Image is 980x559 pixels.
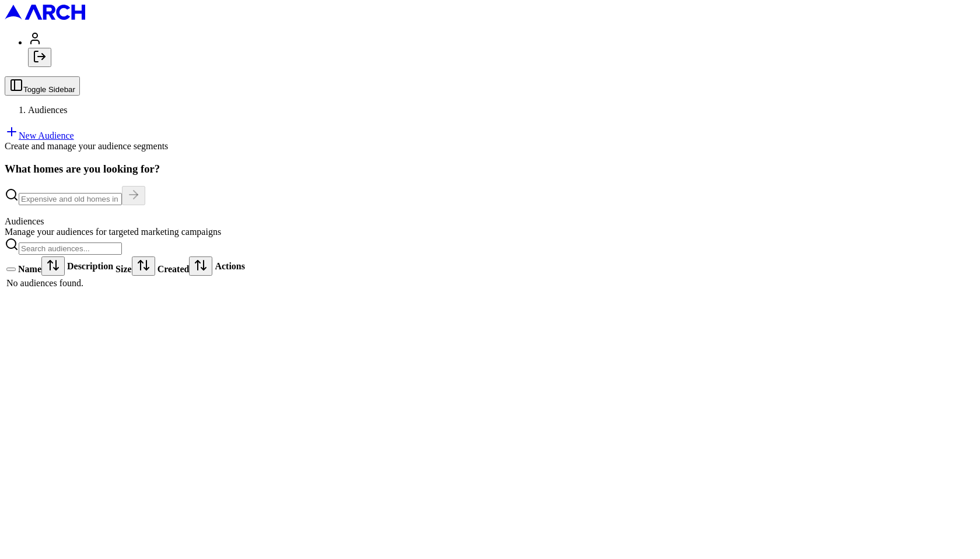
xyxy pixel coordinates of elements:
[5,141,975,152] div: Create and manage your audience segments
[5,76,80,96] button: Toggle Sidebar
[23,85,75,94] span: Toggle Sidebar
[116,256,155,276] div: Size
[5,227,975,237] div: Manage your audiences for targeted marketing campaigns
[28,48,51,67] button: Log out
[6,277,246,289] td: No audiences found.
[19,193,122,205] input: Expensive and old homes in greater SF Bay Area
[66,256,114,276] th: Description
[5,105,975,115] nav: breadcrumb
[214,256,246,276] th: Actions
[5,216,975,227] div: Audiences
[19,242,122,255] input: Search audiences...
[28,105,68,115] span: Audiences
[18,256,65,276] div: Name
[5,131,74,140] a: New Audience
[157,256,213,276] div: Created
[5,163,975,175] h3: What homes are you looking for?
